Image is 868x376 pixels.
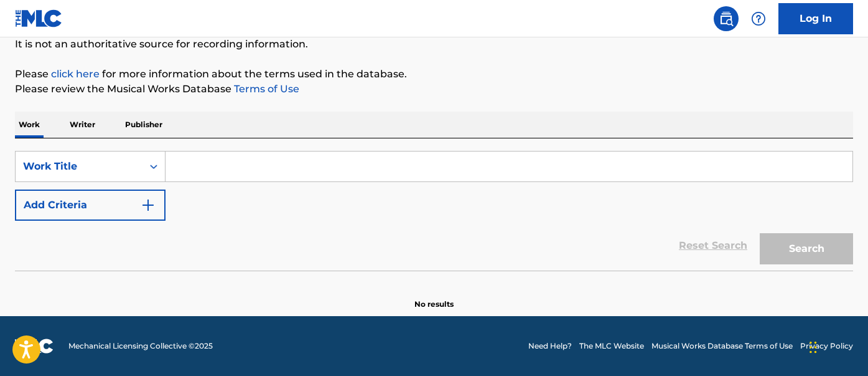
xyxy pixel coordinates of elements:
img: 9d2ae6d4665cec9f34b9.svg [141,198,156,213]
img: logo [15,339,54,354]
div: Work Title [23,159,135,174]
p: Please for more information about the terms used in the database. [15,67,853,82]
a: Log In [778,3,853,34]
img: help [751,11,766,26]
a: Need Help? [528,340,572,352]
p: It is not an authoritative source for recording information. [15,37,853,52]
p: Writer [66,112,99,138]
button: Add Criteria [15,190,166,221]
iframe: Chat Widget [806,316,868,376]
p: Work [15,112,44,138]
a: Terms of Use [231,83,299,95]
a: Musical Works Database Terms of Use [651,340,793,352]
a: click here [51,68,100,80]
img: search [719,11,734,26]
a: Privacy Policy [800,340,853,352]
a: Public Search [714,6,739,31]
form: Search Form [15,151,853,271]
img: MLC Logo [15,9,63,27]
p: Please review the Musical Works Database [15,82,853,97]
div: Help [746,6,771,31]
p: No results [414,284,454,310]
p: Publisher [121,112,166,138]
span: Mechanical Licensing Collective © 2025 [68,340,213,352]
div: Drag [810,329,817,366]
a: The MLC Website [579,340,644,352]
